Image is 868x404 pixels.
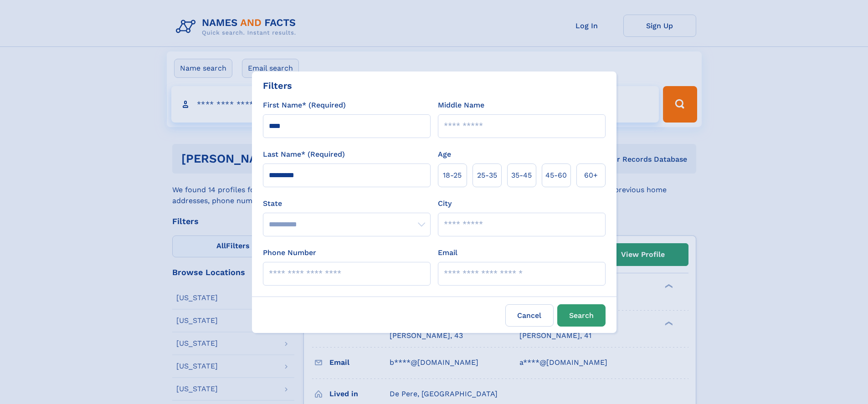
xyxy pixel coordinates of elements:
[505,304,554,327] label: Cancel
[438,149,451,160] label: Age
[438,100,484,111] label: Middle Name
[477,170,497,181] span: 25‑35
[443,170,462,181] span: 18‑25
[263,149,345,160] label: Last Name* (Required)
[263,198,431,209] label: State
[438,247,457,258] label: Email
[263,247,316,258] label: Phone Number
[557,304,606,327] button: Search
[584,170,598,181] span: 60+
[263,79,292,92] div: Filters
[263,100,346,111] label: First Name* (Required)
[511,170,532,181] span: 35‑45
[438,198,452,209] label: City
[545,170,567,181] span: 45‑60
